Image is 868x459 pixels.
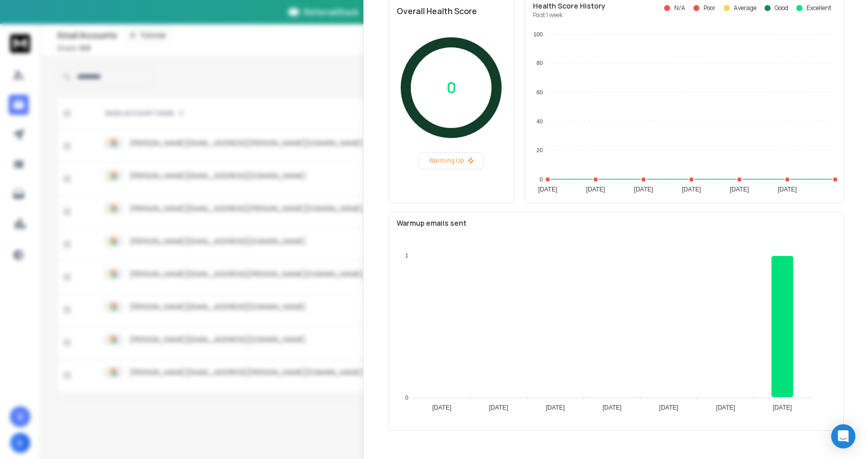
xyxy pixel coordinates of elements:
[489,404,508,411] tspan: [DATE]
[533,1,606,11] p: Health Score History
[734,4,756,12] p: Average
[447,79,456,97] p: 0
[778,186,797,193] tspan: [DATE]
[397,5,506,17] h2: Overall Health Score
[423,157,479,165] p: Warming Up
[716,404,735,411] tspan: [DATE]
[432,404,451,411] tspan: [DATE]
[546,404,565,411] tspan: [DATE]
[536,60,542,66] tspan: 80
[536,89,542,95] tspan: 60
[703,4,716,12] p: Poor
[536,118,542,124] tspan: 40
[674,4,685,12] p: N/A
[730,186,749,193] tspan: [DATE]
[539,176,542,182] tspan: 0
[634,186,653,193] tspan: [DATE]
[397,218,835,228] p: Warmup emails sent
[538,186,557,193] tspan: [DATE]
[682,186,701,193] tspan: [DATE]
[775,4,788,12] p: Good
[659,404,678,411] tspan: [DATE]
[586,186,605,193] tspan: [DATE]
[831,424,855,448] div: Open Intercom Messenger
[405,395,408,401] tspan: 0
[405,252,408,258] tspan: 1
[806,4,831,12] p: Excellent
[536,147,542,153] tspan: 20
[603,404,622,411] tspan: [DATE]
[773,404,792,411] tspan: [DATE]
[533,31,542,37] tspan: 100
[533,11,606,19] p: Past 1 week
